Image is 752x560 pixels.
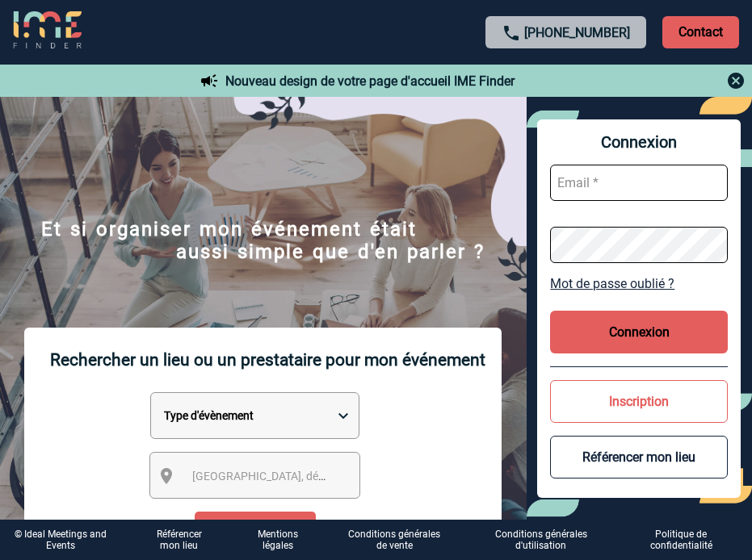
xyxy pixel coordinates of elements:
[50,328,485,392] p: Rechercher un lieu ou un prestataire pour mon événement
[550,380,728,423] button: Inscription
[550,165,728,201] input: Email *
[195,512,316,557] input: Rechercher
[192,470,417,483] span: [GEOGRAPHIC_DATA], département, région...
[636,529,726,551] p: Politique de confidentialité
[343,529,445,551] p: Conditions générales de vente
[550,436,728,479] button: Référencer mon lieu
[250,529,305,551] p: Mentions légales
[330,529,471,552] a: Conditions générales de vente
[146,529,212,551] a: Référencer mon lieu
[550,276,728,291] a: Mot de passe oublié ?
[471,529,624,552] a: Conditions générales d'utilisation
[484,529,598,551] p: Conditions générales d'utilisation
[502,23,521,43] img: call-24-px.png
[550,132,728,152] span: Connexion
[624,529,752,552] a: Politique de confidentialité
[524,25,630,40] a: [PHONE_NUMBER]
[237,529,330,552] a: Mentions légales
[550,311,728,353] button: Connexion
[13,529,107,551] div: © Ideal Meetings and Events
[662,16,739,48] p: Contact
